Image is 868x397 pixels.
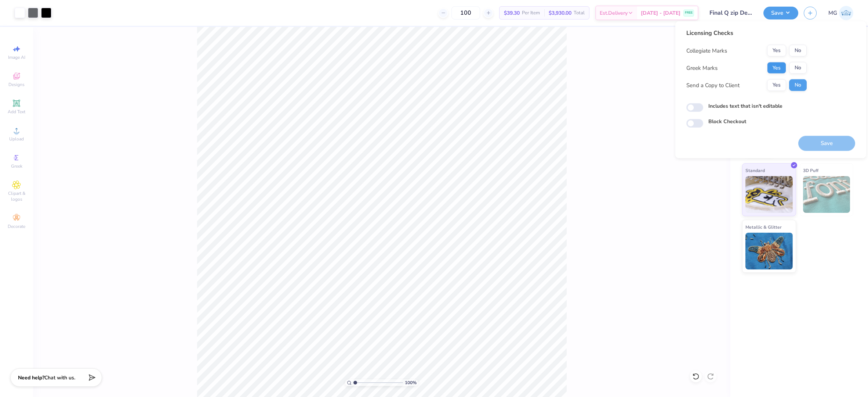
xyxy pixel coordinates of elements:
[745,176,793,213] img: Standard
[767,79,786,91] button: Yes
[574,9,585,17] span: Total
[789,62,807,74] button: No
[18,374,44,381] strong: Need help?
[803,167,818,174] span: 3D Puff
[9,136,24,142] span: Upload
[708,118,746,125] label: Block Checkout
[839,6,853,20] img: Mary Grace
[708,102,782,110] label: Includes text that isn't editable
[803,176,850,213] img: 3D Puff
[828,9,837,17] span: MG
[8,223,25,229] span: Decorate
[763,7,798,19] button: Save
[44,374,75,381] span: Chat with us.
[686,46,727,55] div: Collegiate Marks
[522,9,540,17] span: Per Item
[745,223,782,231] span: Metallic & Glitter
[789,79,807,91] button: No
[745,167,765,174] span: Standard
[685,10,693,15] span: FREE
[704,6,758,20] input: Untitled Design
[686,81,740,89] div: Send a Copy to Client
[405,379,417,386] span: 100 %
[828,6,853,20] a: MG
[549,9,571,17] span: $3,930.00
[641,9,680,17] span: [DATE] - [DATE]
[4,190,29,202] span: Clipart & logos
[8,82,25,87] span: Designs
[504,9,520,17] span: $39.30
[451,6,480,19] input: – –
[11,163,22,169] span: Greek
[767,62,786,74] button: Yes
[686,29,807,37] div: Licensing Checks
[745,233,793,269] img: Metallic & Glitter
[789,45,807,57] button: No
[8,54,25,60] span: Image AI
[8,109,25,115] span: Add Text
[767,45,786,57] button: Yes
[600,9,628,17] span: Est. Delivery
[686,64,718,72] div: Greek Marks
